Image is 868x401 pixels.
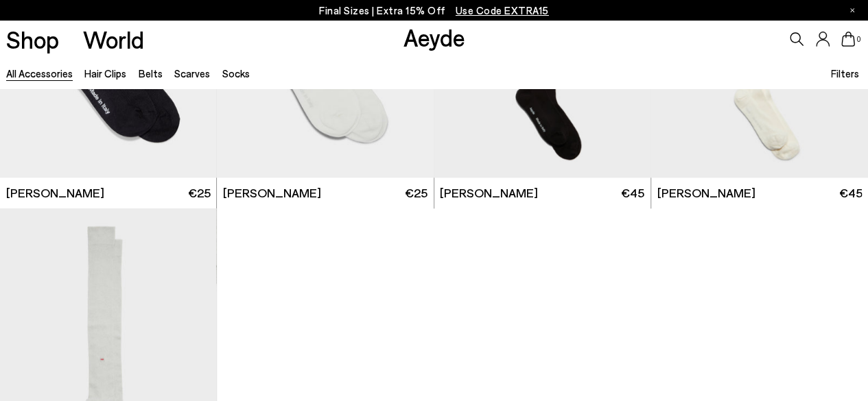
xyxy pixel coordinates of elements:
a: Aeyde [403,23,465,51]
span: €45 [838,184,862,202]
a: [PERSON_NAME] €45 [651,178,868,208]
span: €25 [188,184,211,202]
a: All accessories [6,67,73,80]
a: 0 [841,32,855,47]
span: 0 [855,36,862,43]
span: Navigate to /collections/ss25-final-sizes [456,4,549,16]
a: [PERSON_NAME] €25 [217,178,433,208]
span: [PERSON_NAME] [6,184,104,202]
a: Shop [6,27,59,51]
span: €45 [621,184,644,202]
p: Final Sizes | Extra 15% Off [319,2,549,19]
a: Scarves [174,67,210,80]
a: [PERSON_NAME] €45 [434,178,650,208]
a: Belts [139,67,163,80]
span: [PERSON_NAME] [440,184,538,202]
a: Hair Clips [84,67,126,80]
span: Filters [831,67,859,80]
span: €25 [405,184,427,202]
span: [PERSON_NAME] [657,184,755,202]
span: [PERSON_NAME] [223,184,321,202]
a: Socks [222,67,250,80]
a: World [83,27,144,51]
